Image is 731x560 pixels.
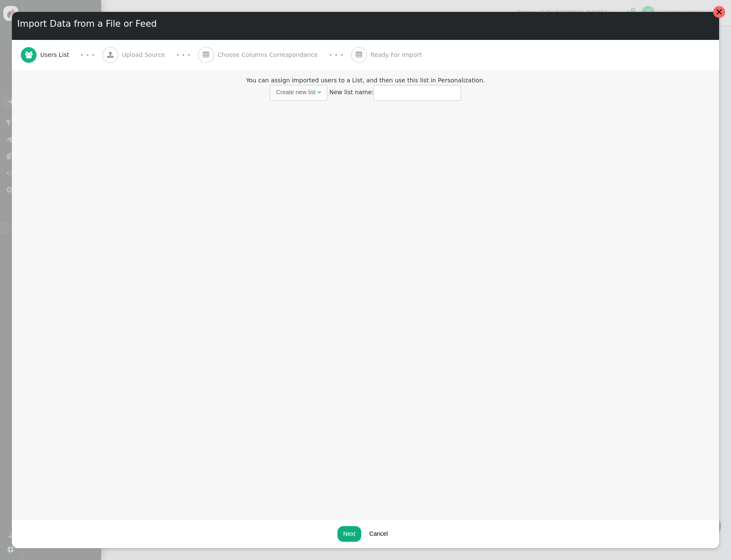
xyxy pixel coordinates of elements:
[102,40,198,70] a:  Upload Source · · ·
[198,40,351,70] a:  Choose Columns Correspondance · · ·
[40,51,73,59] span: Users List
[18,76,713,100] div: You can assign imported users to a List, and then use this list in Personalization.
[363,526,394,541] button: Cancel
[122,51,169,59] span: Upload Source
[80,49,94,61] div: · · ·
[276,88,316,97] div: Create new list
[329,89,461,96] span: New list name:
[351,40,441,70] a:  Ready For Import
[107,51,114,58] span: 
[218,51,321,59] span: Choose Columns Correspondance
[356,51,363,58] span: 
[21,40,102,70] a:  Users List · · ·
[25,51,33,58] span: 
[317,89,321,95] span: 
[176,49,190,61] div: · · ·
[371,51,425,59] span: Ready For Import
[329,49,343,61] div: · · ·
[12,12,719,36] div: Import Data from a File or Feed
[337,526,362,541] button: Next
[203,51,210,58] span: 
